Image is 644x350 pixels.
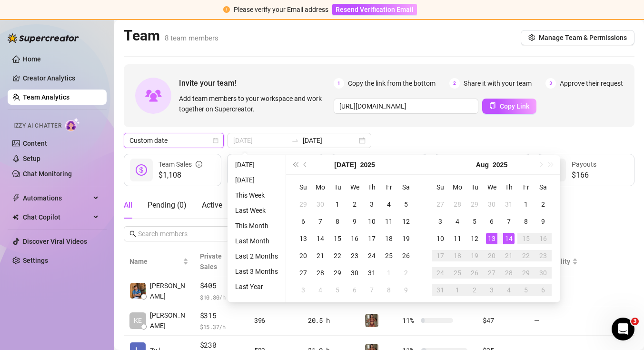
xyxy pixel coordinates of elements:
td: 2025-07-22 [329,247,346,264]
div: 28 [503,267,515,279]
a: Content [23,140,47,147]
td: 2025-08-27 [483,264,500,281]
td: 2025-08-26 [466,264,483,281]
div: 25 [383,250,395,261]
span: Invite your team! [179,77,334,89]
div: 2 [349,199,360,210]
td: 2025-07-20 [295,247,312,264]
div: 8 [383,284,395,296]
td: — [528,306,584,336]
td: 2025-08-16 [535,230,552,247]
div: 3 [297,284,309,296]
th: Sa [397,179,415,196]
div: 4 [315,284,326,296]
div: 14 [315,233,326,244]
td: 2025-08-23 [535,247,552,264]
td: 2025-08-20 [483,247,500,264]
th: Su [432,179,449,196]
td: 2025-08-04 [449,213,466,230]
td: 2025-07-02 [346,196,363,213]
span: Chat Copilot [23,210,90,225]
td: 2025-07-16 [346,230,363,247]
div: 4 [383,199,395,210]
span: swap-right [291,137,299,144]
li: Last 2 Months [231,250,282,262]
a: Setup [23,155,40,162]
a: Settings [23,257,48,264]
span: Automations [23,190,90,206]
th: Th [363,179,380,196]
div: 2 [537,199,549,210]
div: 396 [254,315,297,326]
span: 11 % [402,315,417,326]
div: 5 [520,284,532,296]
td: 2025-08-10 [432,230,449,247]
button: Last year (Control + left) [290,155,300,174]
span: search [129,230,136,237]
div: 12 [469,233,480,244]
div: 27 [297,267,309,279]
td: 2025-07-13 [295,230,312,247]
h2: Team [124,27,218,45]
td: 2025-08-11 [449,230,466,247]
span: 3 [631,318,639,325]
div: 5 [469,216,480,227]
div: 27 [435,199,446,210]
div: 13 [297,233,309,244]
div: 3 [435,216,446,227]
td: 2025-07-18 [380,230,397,247]
button: Copy Link [482,99,536,114]
div: 3 [366,199,377,210]
div: 21 [503,250,515,261]
td: 2025-07-21 [312,247,329,264]
td: 2025-08-08 [517,213,535,230]
div: 1 [452,284,463,296]
td: 2025-08-09 [535,213,552,230]
div: 30 [537,267,549,279]
a: Creator Analytics [23,70,99,86]
div: 19 [400,233,412,244]
td: 2025-07-03 [363,196,380,213]
td: 2025-06-29 [295,196,312,213]
span: 1 [334,78,344,89]
div: 28 [315,267,326,279]
div: 14 [503,233,515,244]
div: 5 [332,284,343,296]
td: 2025-09-02 [466,281,483,299]
input: Start date [233,135,287,146]
td: 2025-08-09 [397,281,415,299]
span: $ 10.80 /h [200,292,243,302]
div: 7 [366,284,377,296]
span: Private Sales [200,252,222,270]
td: 2025-07-27 [295,264,312,281]
th: Fr [517,179,535,196]
td: 2025-08-01 [517,196,535,213]
td: 2025-07-25 [380,247,397,264]
td: 2025-07-12 [397,213,415,230]
div: 11 [383,216,395,227]
span: Share it with your team [464,78,532,89]
div: 29 [520,267,532,279]
div: Est. Hours Worked [365,154,420,175]
div: 22 [520,250,532,261]
li: Last Week [231,205,282,216]
span: Active [202,200,222,210]
td: 2025-07-01 [329,196,346,213]
td: 2025-07-29 [466,196,483,213]
td: 2025-07-24 [363,247,380,264]
div: 18 [383,233,395,244]
div: 7 [503,216,515,227]
div: 5 [400,199,412,210]
span: 3 [545,78,556,89]
img: Chester Tagayun… [130,283,146,299]
li: Last 3 Months [231,266,282,277]
td: 2025-07-19 [397,230,415,247]
th: Fr [380,179,397,196]
td: 2025-07-31 [500,196,517,213]
div: Team Sales [159,159,202,170]
div: 15 [520,233,532,244]
td: 2025-08-18 [449,247,466,264]
div: 26 [469,267,480,279]
td: 2025-08-24 [432,264,449,281]
li: This Week [231,190,282,201]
